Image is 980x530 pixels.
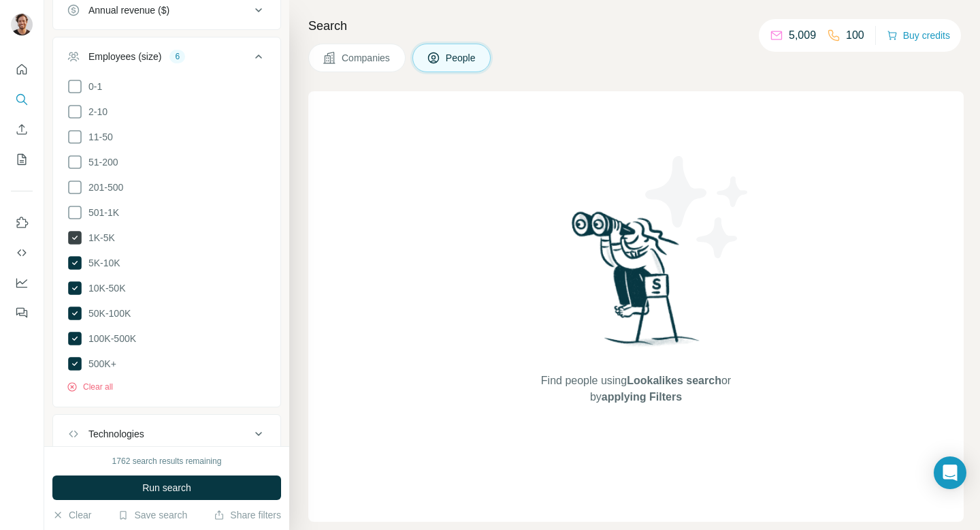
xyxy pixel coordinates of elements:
[11,87,33,112] button: Search
[83,80,102,93] span: 0-1
[83,307,131,320] span: 50K-100K
[53,418,280,450] button: Technologies
[308,16,964,35] h4: Search
[118,508,187,522] button: Save search
[11,300,33,325] button: Feedback
[83,231,115,245] span: 1K-5K
[83,357,116,371] span: 500K+
[342,51,391,65] span: Companies
[52,476,281,500] button: Run search
[83,155,118,169] span: 51-200
[527,373,745,405] span: Find people using or by
[934,456,966,489] div: Open Intercom Messenger
[112,455,222,467] div: 1762 search results remaining
[846,27,864,44] p: 100
[83,105,108,119] span: 2-10
[83,206,119,219] span: 501-1K
[11,57,33,82] button: Quick start
[11,270,33,295] button: Dashboard
[83,130,113,144] span: 11-50
[566,208,707,360] img: Surfe Illustration - Woman searching with binoculars
[214,508,281,522] button: Share filters
[83,281,125,295] span: 10K-50K
[11,14,33,35] img: Avatar
[88,3,169,17] div: Annual revenue ($)
[11,147,33,172] button: My lists
[789,27,816,44] p: 5,009
[88,427,144,441] div: Technologies
[52,508,91,522] button: Clear
[887,26,950,45] button: Buy credits
[11,211,33,235] button: Use Surfe on LinkedIn
[67,381,113,393] button: Clear all
[142,481,191,495] span: Run search
[83,181,123,194] span: 201-500
[53,40,280,78] button: Employees (size)6
[627,375,721,386] span: Lookalikes search
[83,332,136,345] span: 100K-500K
[11,240,33,265] button: Use Surfe API
[169,50,185,63] div: 6
[636,146,759,268] img: Surfe Illustration - Stars
[83,256,120,270] span: 5K-10K
[602,391,682,403] span: applying Filters
[88,50,161,63] div: Employees (size)
[11,117,33,142] button: Enrich CSV
[446,51,477,65] span: People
